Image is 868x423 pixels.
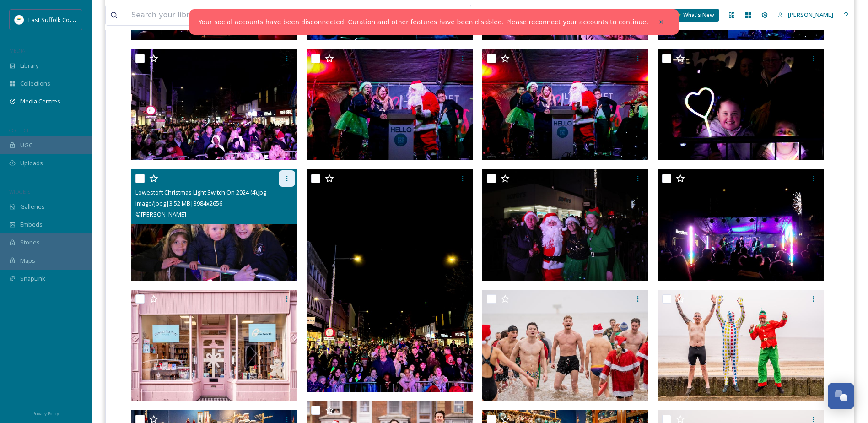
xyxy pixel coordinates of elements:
[131,169,297,281] img: Lowestoft Christmas Light Switch On 2024 (4).jpg
[20,202,45,211] span: Galleries
[199,17,648,27] a: Your social accounts have been disconnected. Curation and other features have been disabled. Plea...
[9,188,30,195] span: WIDGETS
[828,383,854,409] button: Open Chat
[658,169,824,281] img: Christmas Light Switch On 2024 - Kate Ellis 3.jpg
[658,290,824,401] img: ChristmasSwim_MaryDoggett_022025 (8).JPG
[482,49,649,161] img: Lowestoft Christmas Light Switch On 2024 (10).jpg
[20,274,45,283] span: SnapLink
[131,49,297,161] img: Lowestoft Christmas Light Switch On 2024 (14).jpg
[135,210,186,218] span: © [PERSON_NAME]
[20,256,35,265] span: Maps
[20,79,50,88] span: Collections
[127,5,396,25] input: Search your library
[135,199,222,207] span: image/jpeg | 3.52 MB | 3984 x 2656
[20,61,38,70] span: Library
[307,169,473,391] img: Lowestoft Christmas Light Switch On 2024 (3).jpg
[482,169,649,281] img: Lowestoft Christmas Light Switch On 2024.jpg
[20,141,32,150] span: UGC
[413,6,466,24] a: View all files
[673,9,719,22] a: What's New
[135,188,266,196] span: Lowestoft Christmas Light Switch On 2024 (4).jpg
[20,220,43,229] span: Embeds
[9,127,29,134] span: COLLECT
[28,15,82,24] span: East Suffolk Council
[307,49,473,161] img: Lowestoft Christmas Light Switch On 2024 (13).jpg
[482,290,649,401] img: ChristmasSwim_MaryDoggett_022025 (1).JPG
[773,6,838,24] a: [PERSON_NAME]
[20,159,43,168] span: Uploads
[32,407,59,418] a: Privacy Policy
[788,11,833,19] span: [PERSON_NAME]
[20,238,40,247] span: Stories
[20,97,60,106] span: Media Centres
[658,49,824,161] img: Lowestoft Christmas Light Switch On 2024 (9).jpg
[9,47,25,54] span: MEDIA
[32,411,59,417] span: Privacy Policy
[15,15,24,24] img: ESC%20Logo.png
[131,290,297,401] img: Lowestoft_MaryDoggett_122024 (65).JPG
